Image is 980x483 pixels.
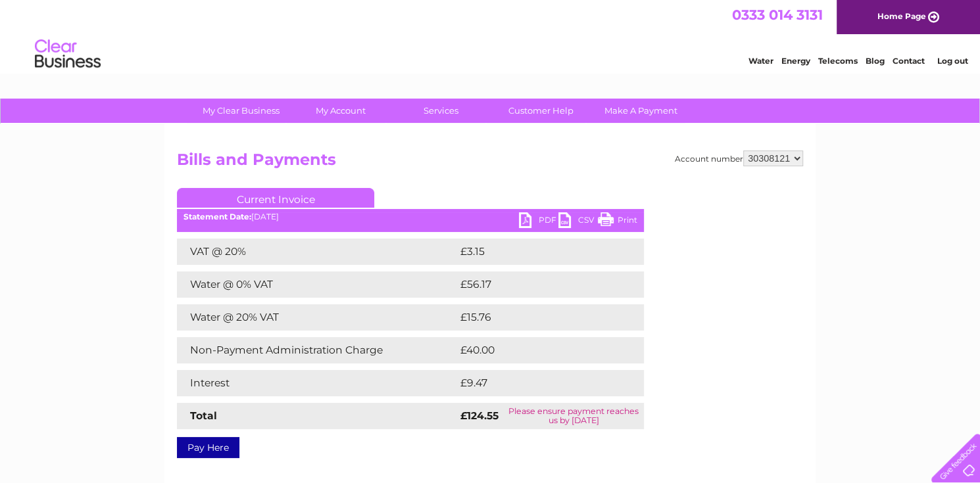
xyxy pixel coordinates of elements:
div: Account number [675,150,803,166]
a: Log out [937,56,968,66]
td: £56.17 [457,271,616,298]
a: Telecoms [818,56,858,66]
a: Services [387,99,495,123]
a: My Account [287,99,395,123]
a: My Clear Business [187,99,295,123]
td: Interest [177,370,457,396]
td: VAT @ 20% [177,239,457,265]
strong: Total [190,409,217,422]
div: [DATE] [177,212,644,221]
td: Please ensure payment reaches us by [DATE] [503,403,644,429]
a: CSV [558,212,598,231]
a: 0333 014 3131 [732,7,823,23]
a: Blog [866,56,885,66]
a: Print [598,212,637,231]
h2: Bills and Payments [177,150,803,175]
div: Clear Business is a trading name of Verastar Limited (registered in [GEOGRAPHIC_DATA] No. 3667643... [180,7,802,64]
img: logo.png [34,34,101,74]
td: £3.15 [457,239,611,265]
b: Statement Date: [184,212,251,221]
td: £15.76 [457,304,616,331]
a: Make A Payment [587,99,695,123]
td: Water @ 20% VAT [177,304,457,331]
a: Contact [893,56,925,66]
td: Non-Payment Administration Charge [177,337,457,363]
a: Water [748,56,773,66]
a: Current Invoice [177,188,374,208]
strong: £124.55 [460,409,499,422]
td: Water @ 0% VAT [177,271,457,298]
a: Energy [781,56,810,66]
a: PDF [519,212,558,231]
a: Customer Help [487,99,595,123]
td: £40.00 [457,337,618,363]
a: Pay Here [177,437,239,458]
td: £9.47 [457,370,613,396]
